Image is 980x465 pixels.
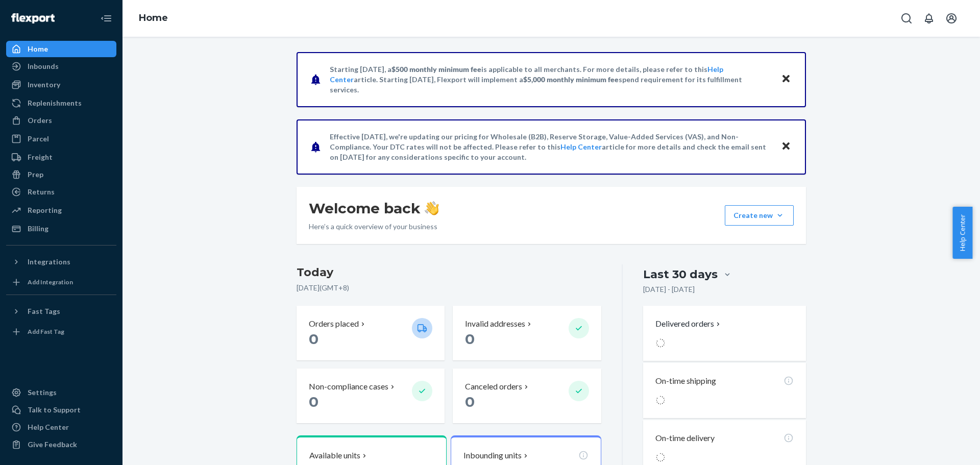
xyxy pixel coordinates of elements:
[28,44,48,54] div: Home
[465,381,522,393] p: Canceled orders
[643,266,718,282] div: Last 30 days
[6,303,116,320] button: Fast Tags
[139,12,168,23] a: Home
[6,131,116,147] a: Parcel
[6,166,116,183] a: Prep
[952,207,972,259] button: Help Center
[28,257,70,267] div: Integrations
[6,274,116,290] a: Add Integration
[309,450,360,461] p: Available units
[6,419,116,435] a: Help Center
[465,318,525,330] p: Invalid addresses
[28,306,60,316] div: Fast Tags
[523,75,619,84] span: $5,000 monthly minimum fee
[453,369,601,423] button: Canceled orders 0
[6,149,116,165] a: Freight
[131,4,176,33] ol: breadcrumbs
[28,439,77,450] div: Give Feedback
[919,8,939,29] button: Open notifications
[28,80,60,90] div: Inventory
[297,264,601,281] h3: Today
[28,115,52,126] div: Orders
[6,254,116,270] button: Integrations
[465,393,475,410] span: 0
[6,41,116,57] a: Home
[28,187,55,197] div: Returns
[463,450,522,461] p: Inbounding units
[6,324,116,340] a: Add Fast Tag
[330,132,771,162] p: Effective [DATE], we're updating our pricing for Wholesale (B2B), Reserve Storage, Value-Added Se...
[309,381,388,393] p: Non-compliance cases
[28,169,43,180] div: Prep
[391,65,481,74] span: $500 monthly minimum fee
[297,283,601,293] p: [DATE] ( GMT+8 )
[643,284,695,295] p: [DATE] - [DATE]
[941,8,962,29] button: Open account menu
[6,58,116,75] a: Inbounds
[6,221,116,237] a: Billing
[28,278,73,286] div: Add Integration
[725,205,794,226] button: Create new
[779,139,793,154] button: Close
[297,306,445,360] button: Orders placed 0
[655,318,722,330] button: Delivered orders
[96,8,116,29] button: Close Navigation
[6,384,116,401] a: Settings
[28,61,59,71] div: Inbounds
[655,375,716,387] p: On-time shipping
[779,72,793,87] button: Close
[28,205,62,215] div: Reporting
[28,405,81,415] div: Talk to Support
[6,112,116,129] a: Orders
[6,77,116,93] a: Inventory
[309,318,359,330] p: Orders placed
[28,327,64,336] div: Add Fast Tag
[465,330,475,348] span: 0
[28,98,82,108] div: Replenishments
[330,64,771,95] p: Starting [DATE], a is applicable to all merchants. For more details, please refer to this article...
[309,330,318,348] span: 0
[6,202,116,218] a: Reporting
[11,13,55,23] img: Flexport logo
[28,134,49,144] div: Parcel
[6,95,116,111] a: Replenishments
[28,387,57,398] div: Settings
[560,142,602,151] a: Help Center
[28,224,48,234] div: Billing
[28,422,69,432] div: Help Center
[6,436,116,453] button: Give Feedback
[309,222,439,232] p: Here’s a quick overview of your business
[309,199,439,217] h1: Welcome back
[6,402,116,418] button: Talk to Support
[6,184,116,200] a: Returns
[896,8,917,29] button: Open Search Box
[309,393,318,410] span: 0
[425,201,439,215] img: hand-wave emoji
[28,152,53,162] div: Freight
[453,306,601,360] button: Invalid addresses 0
[297,369,445,423] button: Non-compliance cases 0
[655,432,715,444] p: On-time delivery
